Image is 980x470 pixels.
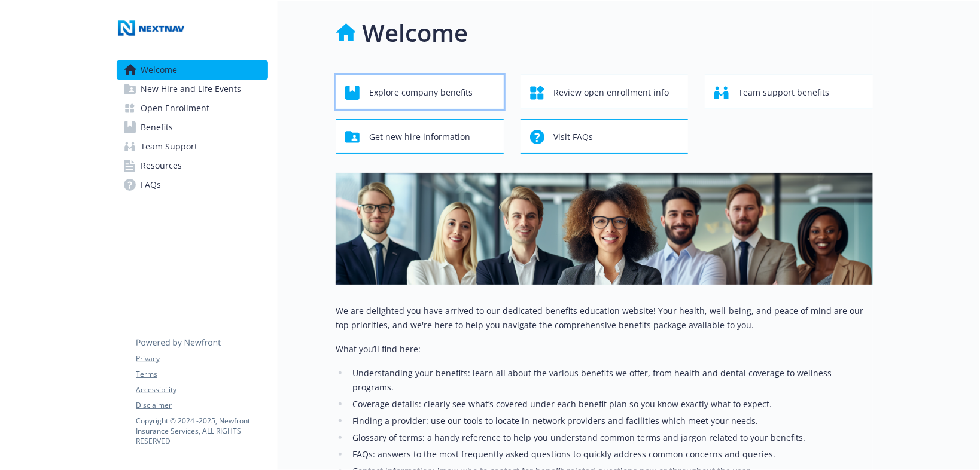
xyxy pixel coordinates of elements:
span: Get new hire information [369,126,470,148]
li: Coverage details: clearly see what’s covered under each benefit plan so you know exactly what to ... [349,397,873,411]
a: Terms [136,369,267,380]
span: Team Support [141,137,197,156]
a: Disclaimer [136,400,267,411]
a: Privacy [136,353,267,364]
span: Explore company benefits [369,81,473,104]
button: Get new hire information [336,119,504,154]
button: Team support benefits [705,75,873,109]
span: Resources [141,156,182,175]
a: Open Enrollment [117,99,268,118]
button: Visit FAQs [521,119,689,154]
a: New Hire and Life Events [117,80,268,99]
span: Benefits [141,118,173,137]
p: Copyright © 2024 - 2025 , Newfront Insurance Services, ALL RIGHTS RESERVED [136,416,267,446]
li: Understanding your benefits: learn all about the various benefits we offer, from health and denta... [349,366,873,395]
a: Team Support [117,137,268,156]
a: Resources [117,156,268,175]
button: Explore company benefits [336,75,504,109]
a: Welcome [117,60,268,80]
p: What you’ll find here: [336,342,873,356]
span: Open Enrollment [141,99,209,118]
button: Review open enrollment info [521,75,689,109]
img: overview page banner [336,173,873,285]
li: Finding a provider: use our tools to locate in-network providers and facilities which meet your n... [349,414,873,428]
a: Benefits [117,118,268,137]
h1: Welcome [362,15,468,51]
a: FAQs [117,175,268,194]
span: FAQs [141,175,161,194]
span: Team support benefits [738,81,829,104]
span: Welcome [141,60,177,80]
span: New Hire and Life Events [141,80,241,99]
span: Visit FAQs [554,126,594,148]
p: We are delighted you have arrived to our dedicated benefits education website! Your health, well-... [336,304,873,332]
li: Glossary of terms: a handy reference to help you understand common terms and jargon related to yo... [349,431,873,445]
a: Accessibility [136,384,267,395]
span: Review open enrollment info [554,81,669,104]
li: FAQs: answers to the most frequently asked questions to quickly address common concerns and queries. [349,447,873,462]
